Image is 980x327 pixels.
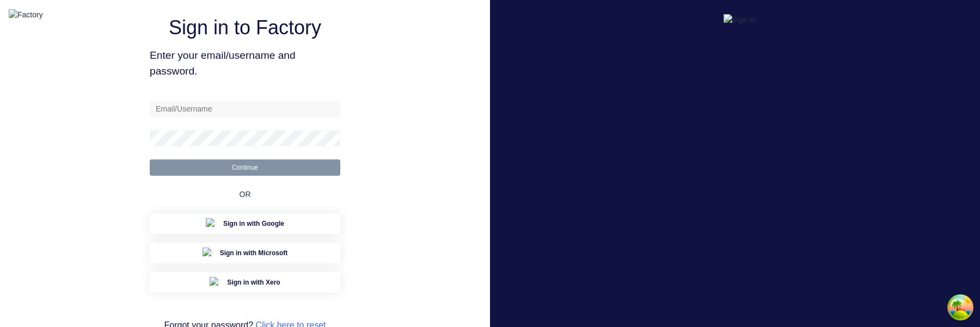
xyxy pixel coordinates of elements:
[9,9,43,21] img: Factory
[206,218,217,229] img: Google Sign in
[950,297,971,318] button: Open Tanstack query devtools
[240,176,251,213] div: OR
[210,277,220,288] img: Xero Sign in
[223,219,284,229] span: Sign in with Google
[150,101,340,117] input: Email/Username
[169,16,321,39] h1: Sign in to Factory
[150,243,340,263] button: Microsoft Sign inSign in with Microsoft
[150,48,340,79] span: Enter your email/username and password.
[150,272,340,293] button: Xero Sign inSign in with Xero
[150,159,340,176] button: Continue
[150,213,340,234] button: Google Sign inSign in with Google
[220,248,288,258] span: Sign in with Microsoft
[203,248,213,258] img: Microsoft Sign in
[724,14,756,26] img: Sign in
[227,277,280,287] span: Sign in with Xero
